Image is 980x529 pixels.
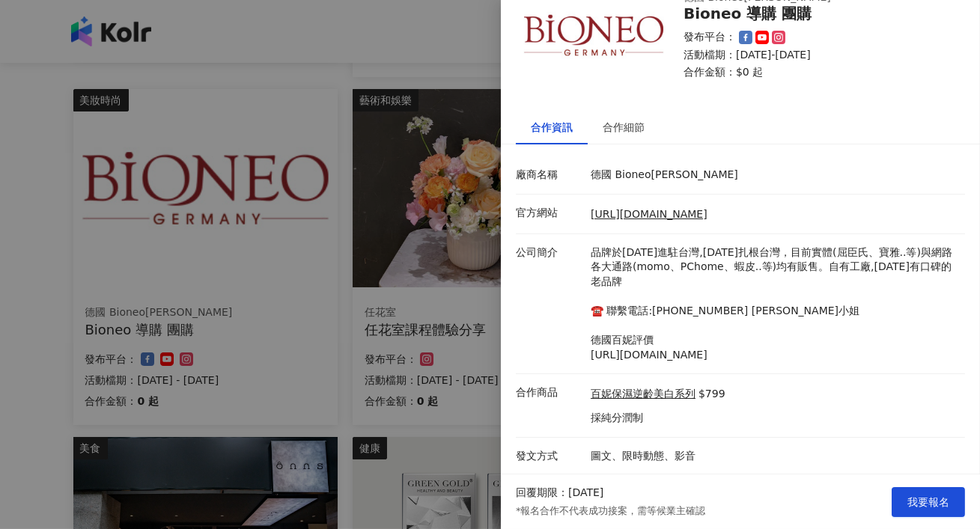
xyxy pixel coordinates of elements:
[907,496,949,508] span: 我要報名
[591,245,958,363] p: 品牌於[DATE]進駐台灣,[DATE]扎根台灣，目前實體(屈臣氏、寶雅..等)與網路各大通路(momo、PChome、蝦皮..等)均有販售。自有工廠,[DATE]有口碑的老品牌 ☎️ 聯繫電話...
[603,119,645,135] div: 合作細節
[516,486,603,501] p: 回覆期限：[DATE]
[684,5,947,22] div: Bioneo 導購 團購
[591,387,696,402] a: 百妮保濕逆齡美白系列
[892,487,965,517] button: 我要報名
[591,449,958,464] p: 圖文、限時動態、影音
[684,48,947,63] p: 活動檔期：[DATE]-[DATE]
[684,30,736,45] p: 發布平台：
[684,65,947,80] p: 合作金額： $0 起
[591,411,725,426] p: 採純分潤制
[516,245,583,260] p: 公司簡介
[516,168,583,183] p: 廠商名稱
[699,387,725,402] p: $799
[591,208,707,220] a: [URL][DOMAIN_NAME]
[531,119,573,135] div: 合作資訊
[591,168,958,183] p: 德國 Bioneo[PERSON_NAME]
[516,504,706,518] p: *報名合作不代表成功接案，需等候業主確認
[516,206,583,221] p: 官方網站
[516,385,583,400] p: 合作商品
[516,449,583,464] p: 發文方式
